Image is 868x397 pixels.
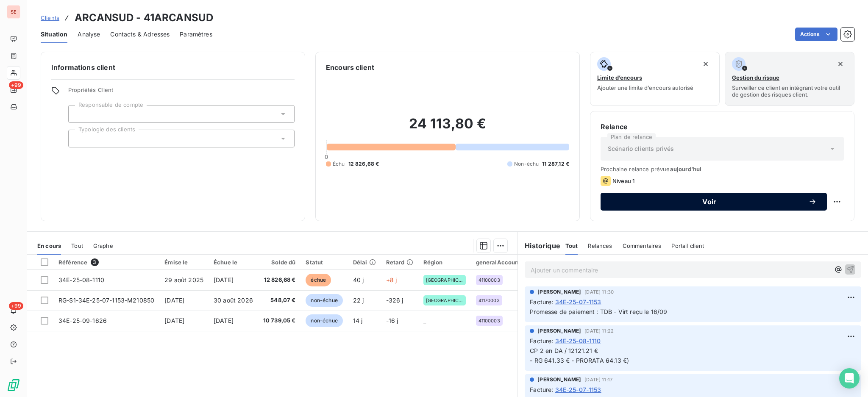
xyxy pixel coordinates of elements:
[670,166,702,172] span: aujourd’hui
[530,385,553,394] span: Facture :
[164,317,184,324] span: [DATE]
[590,52,720,106] button: Limite d’encoursAjouter une limite d’encours autorisé
[732,74,779,81] span: Gestion du risque
[214,317,234,324] span: [DATE]
[51,62,295,72] h6: Informations client
[9,302,23,310] span: +99
[479,298,500,303] span: 41170003
[623,242,662,249] span: Commentaires
[537,327,581,335] span: [PERSON_NAME]
[180,30,212,39] span: Paramètres
[306,259,342,266] div: Statut
[325,153,328,160] span: 0
[839,368,860,389] div: Open Intercom Messenger
[584,328,614,333] span: [DATE] 11:22
[333,160,345,168] span: Échu
[386,259,413,266] div: Retard
[353,276,364,283] span: 40 j
[110,30,170,39] span: Contacts & Adresses
[518,241,560,251] h6: Historique
[588,242,612,249] span: Relances
[555,297,601,306] span: 34E-25-07-1153
[612,178,634,184] span: Niveau 1
[795,28,837,41] button: Actions
[386,317,398,324] span: -16 j
[326,62,374,72] h6: Encours client
[725,52,854,106] button: Gestion du risqueSurveiller ce client en intégrant votre outil de gestion des risques client.
[41,14,59,22] a: Clients
[601,193,827,211] button: Voir
[164,276,203,283] span: 29 août 2025
[263,259,296,266] div: Solde dû
[263,316,296,325] span: 10 739,05 €
[58,297,154,304] span: RG-S1-34E-25-07-1153-M210850
[214,297,253,304] span: 30 août 2026
[601,122,844,132] h6: Relance
[530,308,667,315] span: Promesse de paiement : TDB - Virt reçu le 16/09
[608,144,674,153] span: Scénario clients privés
[7,378,20,392] img: Logo LeanPay
[555,336,601,345] span: 34E-25-08-1110
[555,385,601,394] span: 34E-25-07-1153
[348,160,379,168] span: 12 826,68 €
[164,259,203,266] div: Émise le
[542,160,569,168] span: 11 287,12 €
[426,278,463,283] span: [GEOGRAPHIC_DATA]
[611,198,808,205] span: Voir
[537,288,581,296] span: [PERSON_NAME]
[514,160,539,168] span: Non-échu
[423,259,466,266] div: Région
[353,297,364,304] span: 22 j
[41,14,59,21] span: Clients
[58,317,107,324] span: 34E-25-09-1626
[597,74,642,81] span: Limite d’encours
[584,289,614,294] span: [DATE] 11:30
[426,298,463,303] span: [GEOGRAPHIC_DATA]
[423,317,426,324] span: _
[597,84,693,91] span: Ajouter une limite d’encours autorisé
[565,242,578,249] span: Tout
[37,242,61,249] span: En cours
[75,110,82,118] input: Ajouter une valeur
[530,336,553,345] span: Facture :
[386,297,403,304] span: -326 j
[326,115,569,141] h2: 24 113,80 €
[306,314,342,327] span: non-échue
[68,86,295,98] span: Propriétés Client
[353,317,363,324] span: 14 j
[41,30,67,39] span: Situation
[306,274,331,286] span: échue
[91,258,98,266] span: 3
[75,135,82,142] input: Ajouter une valeur
[732,84,847,98] span: Surveiller ce client en intégrant votre outil de gestion des risques client.
[353,259,376,266] div: Délai
[263,296,296,305] span: 548,07 €
[58,276,104,283] span: 34E-25-08-1110
[671,242,704,249] span: Portail client
[9,81,23,89] span: +99
[214,276,234,283] span: [DATE]
[7,5,20,19] div: SE
[263,276,296,284] span: 12 826,68 €
[386,276,397,283] span: +8 j
[306,294,342,307] span: non-échue
[584,377,612,382] span: [DATE] 11:17
[93,242,113,249] span: Graphe
[75,10,213,25] h3: ARCANSUD - 41ARCANSUD
[71,242,83,249] span: Tout
[530,297,553,306] span: Facture :
[537,376,581,383] span: [PERSON_NAME]
[78,30,100,39] span: Analyse
[530,347,629,364] span: CP 2 en DA / 12121.21 € - RG 641.33 € - PRORATA 64.13 €)
[479,318,500,323] span: 41100003
[214,259,253,266] div: Échue le
[58,258,154,266] div: Référence
[601,166,844,172] span: Prochaine relance prévue
[164,297,184,304] span: [DATE]
[476,259,526,266] div: generalAccountId
[479,278,500,283] span: 41100003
